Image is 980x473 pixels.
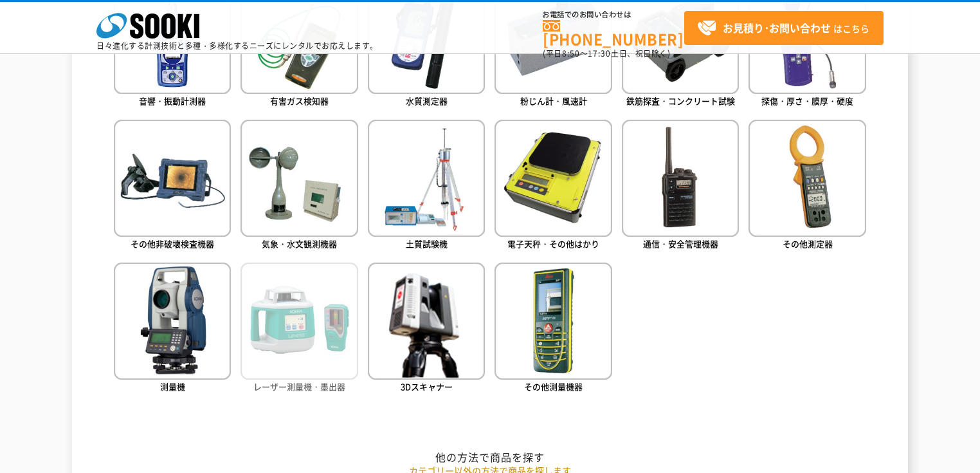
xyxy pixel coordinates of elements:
span: はこちら [697,19,869,38]
a: その他測量機器 [495,263,612,396]
span: お電話でのお問い合わせは [543,11,684,19]
img: 土質試験機 [368,120,485,237]
span: その他測量機器 [524,380,583,393]
span: 水質測定器 [406,95,448,107]
span: 土質試験機 [406,237,448,250]
a: 気象・水文観測機器 [240,120,358,253]
span: 3Dスキャナー [401,380,453,393]
a: 電子天秤・その他はかり [495,120,612,253]
span: 電子天秤・その他はかり [507,237,599,250]
span: 音響・振動計測器 [139,95,206,107]
a: その他測定器 [749,120,866,253]
span: 8:50 [562,48,580,59]
img: 測量機 [114,263,231,380]
a: 土質試験機 [368,120,485,253]
span: 有害ガス検知器 [270,95,329,107]
span: 探傷・厚さ・膜厚・硬度 [761,95,853,107]
a: お見積り･お問い合わせはこちら [684,11,884,45]
span: 鉄筋探査・コンクリート試験 [626,95,735,107]
span: 17:30 [588,48,611,59]
img: 通信・安全管理機器 [622,120,739,237]
a: [PHONE_NUMBER] [543,20,684,46]
a: 通信・安全管理機器 [622,120,739,253]
span: レーザー測量機・墨出器 [253,380,345,393]
p: 日々進化する計測技術と多種・多様化するニーズにレンタルでお応えします。 [96,42,378,50]
span: その他測定器 [783,237,833,250]
a: 3Dスキャナー [368,263,485,396]
img: 気象・水文観測機器 [240,120,358,237]
img: その他非破壊検査機器 [114,120,231,237]
img: その他測量機器 [495,263,612,380]
span: 気象・水文観測機器 [262,237,337,250]
img: レーザー測量機・墨出器 [240,263,358,380]
a: レーザー測量機・墨出器 [240,263,358,396]
img: 3Dスキャナー [368,263,485,380]
img: 電子天秤・その他はかり [495,120,612,237]
a: その他非破壊検査機器 [114,120,231,253]
h2: 他の方法で商品を探す [114,450,866,464]
span: 測量機 [160,380,185,393]
span: 粉じん計・風速計 [520,95,587,107]
strong: お見積り･お問い合わせ [723,20,831,35]
img: その他測定器 [749,120,866,237]
span: その他非破壊検査機器 [131,237,214,250]
span: 通信・安全管理機器 [643,237,718,250]
a: 測量機 [114,263,231,396]
span: (平日 ～ 土日、祝日除く) [543,48,670,59]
